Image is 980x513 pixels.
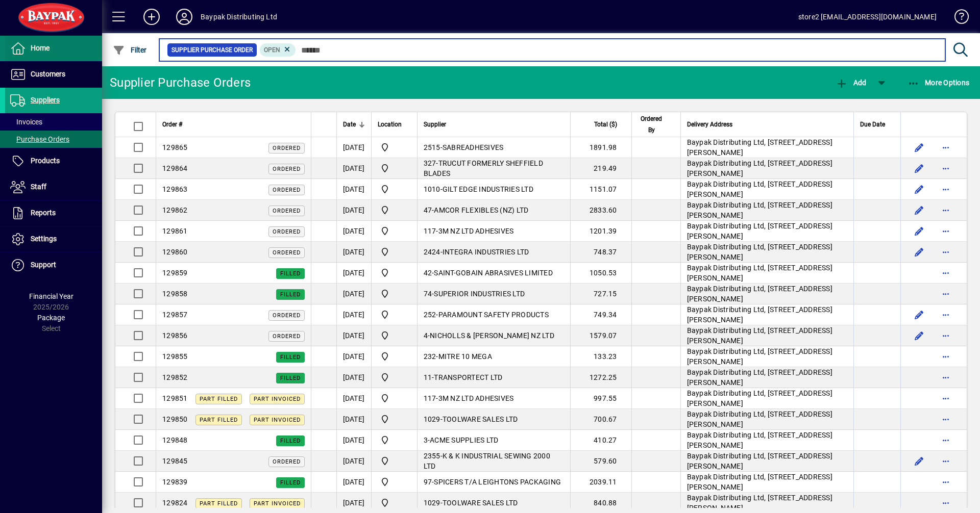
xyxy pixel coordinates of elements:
[570,409,631,430] td: 700.67
[171,45,253,55] span: Supplier Purchase Order
[336,179,371,200] td: [DATE]
[110,41,150,59] button: Filter
[280,479,301,486] span: Filled
[577,119,626,130] div: Total ($)
[336,451,371,472] td: [DATE]
[860,119,885,130] span: Due Date
[162,436,188,444] span: 129848
[836,79,866,87] span: Add
[570,388,631,409] td: 997.55
[280,291,301,298] span: Filled
[638,113,674,136] div: Ordered By
[417,451,570,472] td: -
[162,352,188,361] span: 129855
[938,139,954,156] button: More options
[947,2,967,35] a: Knowledge Base
[938,160,954,176] button: More options
[417,242,570,263] td: -
[417,221,570,242] td: -
[162,478,188,486] span: 129839
[378,267,411,279] span: Baypak - Onekawa
[378,350,411,363] span: Baypak - Onekawa
[378,371,411,383] span: Baypak - Onekawa
[424,269,432,277] span: 42
[680,388,853,409] td: Baypak Distributing Ltd, [STREET_ADDRESS][PERSON_NAME]
[378,288,411,300] span: Baypak - Onekawa
[135,8,168,26] button: Add
[378,329,411,342] span: Baypak - Onekawa
[443,248,529,256] span: INTEGRA INDUSTRIES LTD
[273,249,301,256] span: Ordered
[938,306,954,323] button: More options
[113,46,147,54] span: Filter
[938,327,954,344] button: More options
[680,221,853,242] td: Baypak Distributing Ltd, [STREET_ADDRESS][PERSON_NAME]
[31,209,56,217] span: Reports
[438,394,514,402] span: 3M NZ LTD ADHESIVES
[280,438,301,444] span: Filled
[5,113,102,131] a: Invoices
[200,396,238,402] span: Part Filled
[336,137,371,158] td: [DATE]
[860,119,894,130] div: Due Date
[200,417,238,423] span: Part Filled
[570,304,631,325] td: 749.34
[443,415,518,423] span: TOOLWARE SALES LTD
[570,158,631,179] td: 219.49
[273,312,301,319] span: Ordered
[434,290,525,298] span: SUPERIOR INDUSTRIES LTD
[430,331,554,340] span: NICHOLLS & [PERSON_NAME] NZ LTD
[378,434,411,446] span: Baypak - Onekawa
[31,157,60,165] span: Products
[378,141,411,153] span: Baypak - Onekawa
[31,183,46,191] span: Staff
[443,143,504,151] span: SABREADHESIVES
[424,415,440,423] span: 1029
[378,225,411,237] span: Baypak - Onekawa
[162,248,188,256] span: 129860
[336,367,371,388] td: [DATE]
[162,415,188,423] span: 129850
[336,158,371,179] td: [DATE]
[343,119,356,130] span: Date
[911,244,927,260] button: Edit
[680,179,853,200] td: Baypak Distributing Ltd, [STREET_ADDRESS][PERSON_NAME]
[424,119,564,130] div: Supplier
[680,367,853,388] td: Baypak Distributing Ltd, [STREET_ADDRESS][PERSON_NAME]
[424,119,446,130] span: Supplier
[905,73,972,92] button: More Options
[570,242,631,263] td: 748.37
[254,417,301,423] span: Part Invoiced
[680,137,853,158] td: Baypak Distributing Ltd, [STREET_ADDRESS][PERSON_NAME]
[5,148,102,174] a: Products
[938,348,954,365] button: More options
[938,369,954,386] button: More options
[273,228,301,235] span: Ordered
[336,221,371,242] td: [DATE]
[424,311,436,319] span: 252
[430,436,498,444] span: ACME SUPPLIES LTD
[273,145,301,151] span: Ordered
[5,36,102,61] a: Home
[424,248,440,256] span: 2424
[687,119,732,130] span: Delivery Address
[110,74,251,91] div: Supplier Purchase Orders
[162,394,188,402] span: 129851
[10,118,42,126] span: Invoices
[417,179,570,200] td: -
[570,284,631,304] td: 727.15
[594,119,617,130] span: Total ($)
[424,452,550,470] span: K & K INDUSTRIAL SEWING 2000 LTD
[29,292,73,300] span: Financial Year
[938,390,954,406] button: More options
[31,235,57,243] span: Settings
[162,119,305,130] div: Order #
[570,263,631,284] td: 1050.53
[280,270,301,277] span: Filled
[273,166,301,172] span: Ordered
[417,346,570,367] td: -
[424,159,436,167] span: 327
[570,451,631,472] td: 579.60
[424,227,436,235] span: 117
[343,119,365,130] div: Date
